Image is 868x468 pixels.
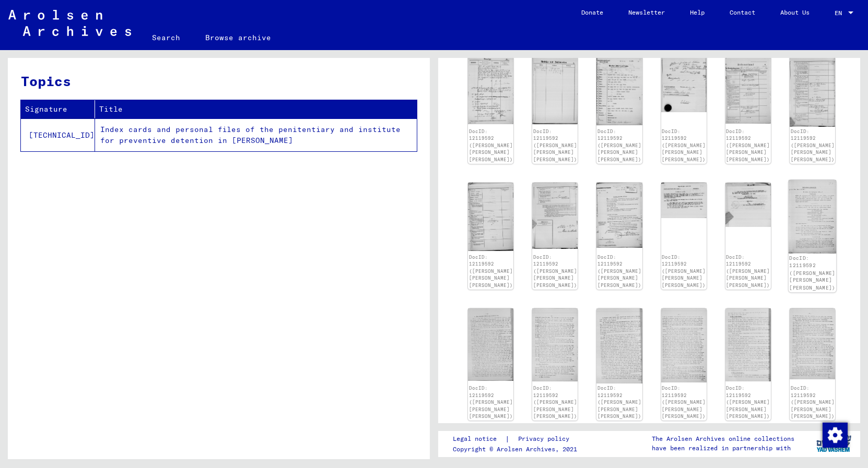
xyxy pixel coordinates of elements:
a: DocID: 12119592 ([PERSON_NAME] [PERSON_NAME] [PERSON_NAME]) [789,255,835,290]
a: DocID: 12119592 ([PERSON_NAME] [PERSON_NAME] [PERSON_NAME]) [533,254,577,288]
a: DocID: 12119592 ([PERSON_NAME] [PERSON_NAME] [PERSON_NAME]) [533,385,577,419]
p: have been realized in partnership with [652,443,794,453]
a: Legal notice [453,434,505,445]
img: 022.jpg [661,183,707,218]
h3: Topics [21,71,416,91]
a: Privacy policy [510,434,582,445]
img: yv_logo.png [814,430,853,457]
a: DocID: 12119592 ([PERSON_NAME] [PERSON_NAME] [PERSON_NAME]) [791,128,835,162]
img: 014.jpg [532,56,578,124]
p: Copyright © Arolsen Archives, 2021 [453,445,582,454]
div: | [453,434,582,445]
img: 015.jpg [596,56,642,125]
a: DocID: 12119592 ([PERSON_NAME] [PERSON_NAME] [PERSON_NAME]) [469,385,513,419]
a: Browse archive [193,25,284,50]
img: 019.jpg [468,183,513,251]
a: DocID: 12119592 ([PERSON_NAME] [PERSON_NAME] [PERSON_NAME]) [597,254,641,288]
a: DocID: 12119592 ([PERSON_NAME] [PERSON_NAME] [PERSON_NAME]) [662,254,706,288]
th: Signature [21,100,95,118]
img: 021.jpg [596,183,642,248]
img: Change consent [823,423,848,448]
img: 023.jpg [725,183,771,227]
a: Search [139,25,193,50]
p: The Arolsen Archives online collections [652,434,794,443]
a: DocID: 12119592 ([PERSON_NAME] [PERSON_NAME] [PERSON_NAME]) [597,385,641,419]
img: 020.jpg [532,183,578,249]
a: DocID: 12119592 ([PERSON_NAME] [PERSON_NAME] [PERSON_NAME]) [791,385,835,419]
a: DocID: 12119592 ([PERSON_NAME] [PERSON_NAME] [PERSON_NAME]) [597,128,641,162]
td: Index cards and personal files of the penitentiary and institute for preventive detention in [PER... [95,118,417,151]
a: DocID: 12119592 ([PERSON_NAME] [PERSON_NAME] [PERSON_NAME]) [469,254,513,288]
span: EN [835,9,846,17]
img: 017.jpg [725,56,771,124]
img: 025.jpg [468,308,513,381]
a: DocID: 12119592 ([PERSON_NAME] [PERSON_NAME] [PERSON_NAME]) [726,128,770,162]
a: DocID: 12119592 ([PERSON_NAME] [PERSON_NAME] [PERSON_NAME]) [533,128,577,162]
th: Title [95,100,417,118]
img: 027.jpg [596,308,642,384]
a: DocID: 12119592 ([PERSON_NAME] [PERSON_NAME] [PERSON_NAME]) [469,128,513,162]
img: 029.jpg [725,308,771,381]
img: 013.jpg [468,56,513,124]
img: 030.jpg [790,308,835,379]
img: 024.jpg [789,180,837,254]
img: 018.jpg [790,56,835,127]
a: DocID: 12119592 ([PERSON_NAME] [PERSON_NAME] [PERSON_NAME]) [726,385,770,419]
a: DocID: 12119592 ([PERSON_NAME] [PERSON_NAME] [PERSON_NAME]) [662,128,706,162]
td: [TECHNICAL_ID] [21,118,95,151]
img: 016.jpg [661,56,707,112]
img: Arolsen_neg.svg [8,10,131,36]
img: 026.jpg [532,308,578,382]
a: DocID: 12119592 ([PERSON_NAME] [PERSON_NAME] [PERSON_NAME]) [726,254,770,288]
img: 028.jpg [661,308,707,382]
a: DocID: 12119592 ([PERSON_NAME] [PERSON_NAME] [PERSON_NAME]) [662,385,706,419]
